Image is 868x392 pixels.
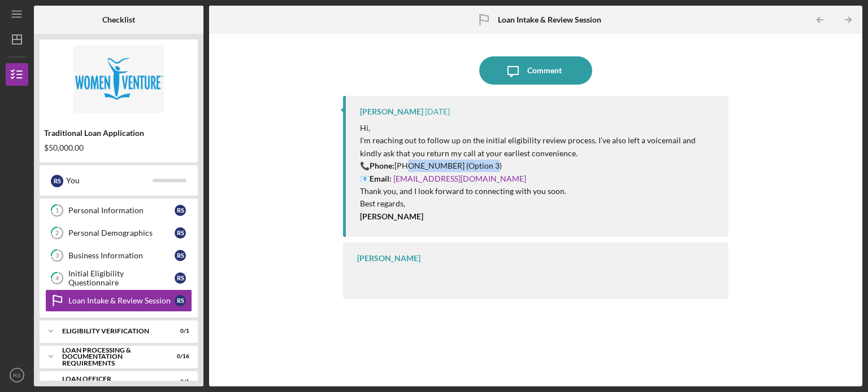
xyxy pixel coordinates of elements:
p: Thank you, and I look forward to connecting with you soon. [360,185,717,197]
button: Comment [479,56,592,85]
a: 1Personal InformationRS [45,199,192,222]
a: 4Initial Eligibility QuestionnaireRS [45,267,192,289]
tspan: 1 [55,207,59,214]
strong: [PERSON_NAME] [360,212,423,221]
p: I'm reaching out to follow up on the initial eligibility review process. I’ve also left a voicema... [360,134,717,160]
div: Traditional Loan Application [44,129,193,138]
div: R S [175,205,186,216]
a: 3Business InformationRS [45,244,192,267]
tspan: 3 [55,252,59,259]
p: Hi, [360,122,717,134]
div: 0 / 16 [169,353,189,360]
a: Loan Intake & Review SessionRS [45,289,192,312]
a: 2Personal DemographicsRS [45,222,192,244]
button: RS [6,364,28,386]
div: [PERSON_NAME] [357,254,420,263]
strong: Email: [370,174,392,183]
text: RS [13,372,20,378]
b: Loan Intake & Review Session [498,15,601,24]
div: R S [51,175,63,187]
img: Product logo [40,45,198,113]
p: Best regards, [360,197,717,223]
div: Loan Intake & Review Session [68,296,175,305]
tspan: 4 [55,275,59,282]
div: [PERSON_NAME] [360,107,423,116]
div: Loan Processing & Documentation Requirements [62,347,161,367]
div: Business Information [68,251,175,260]
div: Personal Demographics [68,228,175,237]
a: [EMAIL_ADDRESS][DOMAIN_NAME] [393,174,526,183]
div: Eligibility Verification [62,328,161,334]
div: R S [175,272,186,284]
div: Initial Eligibility Questionnaire [68,269,175,287]
div: Personal Information [68,206,175,215]
tspan: 2 [55,230,59,237]
p: 📞 [PHONE_NUMBER] (Option 3) 📧 [360,160,717,185]
div: Comment [527,56,562,85]
div: 0 / 1 [169,378,189,385]
strong: Phone: [370,161,394,170]
div: $50,000.00 [44,143,193,152]
div: R S [175,295,186,306]
div: R S [175,227,186,239]
b: Checklist [102,15,135,24]
div: Loan Officer Consultation [62,376,161,389]
div: 0 / 1 [169,328,189,334]
div: R S [175,250,186,261]
time: 2025-10-10 14:15 [425,107,450,116]
div: You [66,171,153,190]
